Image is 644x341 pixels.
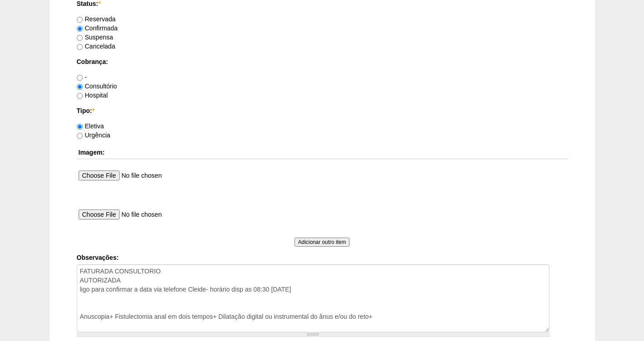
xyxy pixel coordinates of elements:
input: Reservada [77,17,83,23]
input: - [77,75,83,81]
textarea: FATURADA CONSULTORIO AUTORIZADA ligo para confirmar a data via telefone Cleide- horário disp as 0... [77,264,549,332]
label: Consultório [77,83,117,90]
label: Cancelada [77,43,115,50]
label: Observações: [77,253,568,262]
input: Eletiva [77,124,83,130]
span: Este campo é obrigatório. [92,107,94,114]
input: Adicionar outro item [295,238,350,247]
input: Suspensa [77,35,83,41]
label: Suspensa [77,34,113,41]
label: Eletiva [77,122,104,130]
label: Tipo: [77,106,568,115]
label: Cobrança: [77,57,568,66]
input: Urgência [77,133,83,139]
input: Hospital [77,93,83,99]
label: Reservada [77,15,116,23]
label: Urgência [77,132,110,139]
th: Imagem: [77,146,568,159]
input: Confirmada [77,26,83,32]
label: - [77,73,87,81]
label: Confirmada [77,24,118,32]
input: Consultório [77,84,83,90]
input: Cancelada [77,44,83,50]
label: Hospital [77,92,108,99]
